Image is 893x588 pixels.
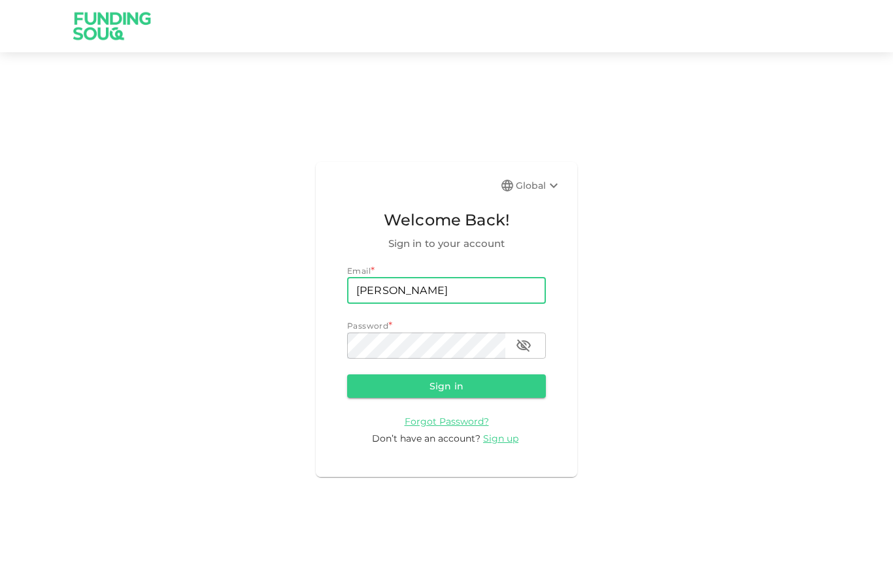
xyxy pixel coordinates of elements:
[347,208,546,233] span: Welcome Back!
[483,433,518,444] span: Sign up
[347,236,546,252] span: Sign in to your account
[516,178,562,193] div: Global
[405,416,489,427] span: Forgot Password?
[347,278,546,304] input: email
[372,433,480,444] span: Don’t have an account?
[405,415,489,427] a: Forgot Password?
[347,321,388,331] span: Password
[347,333,505,359] input: password
[347,374,546,398] button: Sign in
[347,266,371,276] span: Email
